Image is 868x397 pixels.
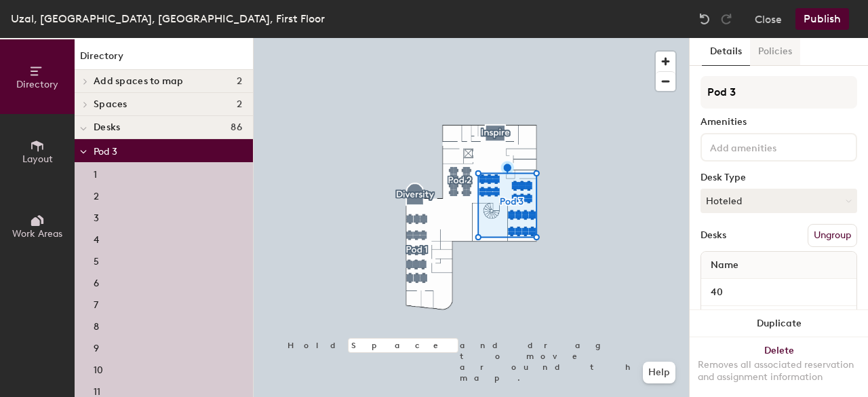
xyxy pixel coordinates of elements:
input: Add amenities [707,138,829,155]
h1: Directory [75,49,253,70]
span: 2 [237,76,242,87]
span: Add spaces to map [94,76,184,87]
button: Close [755,8,782,30]
p: 9 [94,339,99,354]
span: 2 [237,99,242,110]
p: 3 [94,208,99,224]
button: Hoteled [701,189,857,213]
button: Help [643,362,675,383]
div: Uzal, [GEOGRAPHIC_DATA], [GEOGRAPHIC_DATA], First Floor [11,10,325,27]
span: Name [704,253,745,278]
p: 10 [94,360,103,376]
p: 6 [94,273,99,289]
span: Layout [22,153,53,165]
button: Ungroup [808,224,857,247]
span: Spaces [94,99,127,110]
p: 2 [94,187,99,202]
p: 5 [94,252,99,267]
span: 86 [231,122,242,133]
span: Work Areas [12,228,62,240]
span: Directory [16,79,58,90]
p: 8 [94,317,99,333]
button: Policies [750,38,800,66]
input: Unnamed desk [704,283,854,302]
p: 4 [94,230,99,246]
div: Desks [701,230,726,241]
button: Details [702,38,750,66]
span: Pod 3 [94,146,117,157]
span: Desks [94,122,120,133]
button: DeleteRemoves all associated reservation and assignment information [690,337,868,397]
p: 7 [94,295,98,311]
div: Desk Type [701,172,857,183]
div: Removes all associated reservation and assignment information [698,359,860,383]
img: Redo [719,12,733,26]
div: Amenities [701,117,857,128]
button: Publish [795,8,849,30]
img: Undo [698,12,711,26]
button: Duplicate [690,310,868,337]
p: 1 [94,165,97,181]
